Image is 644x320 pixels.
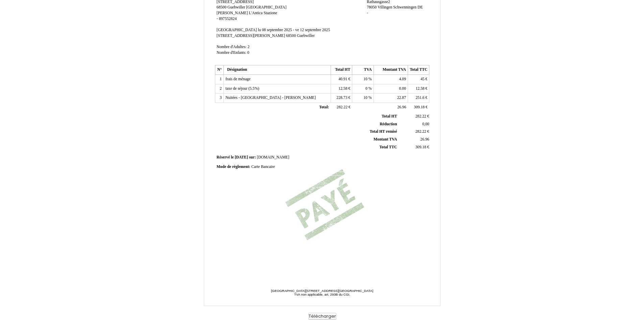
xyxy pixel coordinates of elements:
[331,93,352,103] td: €
[271,289,373,293] span: [GEOGRAPHIC_DATA][STREET_ADDRESS][GEOGRAPHIC_DATA]
[408,75,429,84] td: €
[286,34,296,38] span: 68500
[215,84,223,93] td: 2
[319,105,329,109] span: Total:
[379,145,397,149] span: Total TTC
[217,165,251,169] span: Mode de règlement:
[352,93,374,103] td: %
[398,143,430,151] td: €
[367,11,368,15] span: -
[297,34,315,38] span: Guebwiller
[367,5,416,9] span: 78050 Villingen Schwenningen
[415,129,426,134] span: 282.22
[308,313,336,320] button: Télécharger
[217,45,247,49] span: Nombre d'Adultes:
[422,122,429,126] span: 0,00
[217,50,246,55] span: Nombre d'Enfants:
[399,77,406,81] span: 4.09
[398,113,430,120] td: €
[352,84,374,93] td: %
[382,114,397,119] span: Total HT
[408,103,429,112] td: €
[219,17,237,21] span: 897552824
[363,77,367,81] span: 10
[398,128,430,136] td: €
[414,105,425,109] span: 309.18
[217,155,234,159] span: Réservé le
[337,105,348,109] span: 282.22
[331,84,352,93] td: €
[235,155,248,159] span: [DATE]
[380,122,397,126] span: Réduction
[420,137,429,142] span: 26.96
[336,95,347,100] span: 228.73
[331,65,352,75] th: Total HT
[246,5,286,9] span: [GEOGRAPHIC_DATA]
[251,165,275,169] span: Carte Bancaire
[215,93,223,103] td: 3
[369,129,397,134] span: Total HT remisé
[374,137,397,142] span: Montant TVA
[294,293,350,296] span: TVA non applicable, art. 293B du CGI.
[397,105,406,109] span: 26.96
[338,77,347,81] span: 40.91
[331,103,352,112] td: €
[228,5,245,9] span: Guebwiller
[415,95,424,100] span: 251.6
[415,114,426,119] span: 282.22
[363,95,367,100] span: 10
[399,86,406,91] span: 0.00
[415,86,424,91] span: 12.58
[408,65,429,75] th: Total TTC
[365,86,367,91] span: 0
[415,145,426,149] span: 309.18
[217,34,285,38] span: [STREET_ADDRESS][PERSON_NAME]
[217,17,218,21] span: -
[352,75,374,84] td: %
[225,77,251,81] span: frais de ménage
[397,95,406,100] span: 22.87
[418,5,423,9] span: DE
[408,84,429,93] td: €
[408,93,429,103] td: €
[374,65,408,75] th: Montant TVA
[215,65,223,75] th: N°
[223,65,331,75] th: Désignation
[421,77,425,81] span: 45
[257,155,289,159] span: [DOMAIN_NAME]
[249,11,277,15] span: L'Antica Stazione
[331,75,352,84] td: €
[247,50,249,55] span: 0
[215,75,223,84] td: 1
[249,155,256,159] span: sur:
[352,65,374,75] th: TVA
[338,86,347,91] span: 12.58
[258,28,330,32] span: lu 08 septembre 2025 - ve 12 septembre 2025
[217,5,226,9] span: 68500
[217,28,257,32] span: [GEOGRAPHIC_DATA]
[217,11,248,15] span: [PERSON_NAME]
[225,95,316,100] span: Nuitées - [GEOGRAPHIC_DATA] - [PERSON_NAME]
[247,45,249,49] span: 2
[225,86,259,91] span: taxe de séjour (5.5%)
